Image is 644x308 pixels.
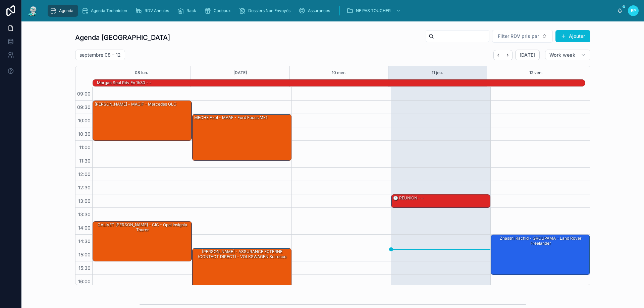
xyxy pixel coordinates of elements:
a: Assurances [297,5,335,17]
span: Assurances [308,8,330,13]
div: Znassni Rachid - GROUPAMA - Land Rover freelander [491,235,590,274]
span: 10:30 [76,131,92,137]
a: RDV Annulés [133,5,174,17]
span: 13:30 [76,211,92,217]
a: Rack [175,5,201,17]
span: Agenda [59,8,73,13]
div: Morgan seul rdv en 1h30 - - [96,80,152,86]
button: Ajouter [555,30,590,42]
button: 11 jeu. [432,66,443,79]
button: [DATE] [515,50,540,60]
span: [DATE] [520,52,535,58]
span: 09:30 [75,104,92,110]
span: Cadeaux [214,8,231,13]
button: Back [493,50,503,60]
span: RDV Annulés [145,8,169,13]
div: MECHE Axel - MAAF - Ford focus mk1 [193,114,291,161]
span: 15:30 [77,265,92,271]
span: 16:00 [76,279,92,284]
div: [PERSON_NAME] - ASSURANCE EXTERNE (CONTACT DIRECT) - VOLKSWAGEN Scirocco [193,248,291,288]
button: 08 lun. [135,66,148,79]
span: 14:00 [76,225,92,231]
div: 🕒 RÉUNION - - [392,195,424,201]
span: 12:00 [76,171,92,177]
span: 09:00 [75,91,92,97]
div: 🕒 RÉUNION - - [391,195,490,207]
span: 11:30 [77,158,92,164]
span: NE PAS TOUCHER [356,8,391,13]
div: Znassni Rachid - GROUPAMA - Land Rover freelander [492,235,589,246]
a: Dossiers Non Envoyés [237,5,295,17]
span: Work week [549,52,575,58]
h2: septembre 08 – 12 [79,52,121,58]
button: Select Button [492,30,553,43]
span: 10:00 [76,118,92,123]
a: NE PAS TOUCHER [344,5,404,17]
button: Next [503,50,513,60]
div: Morgan seul rdv en 1h30 - - [96,79,152,86]
a: Cadeaux [202,5,235,17]
div: [PERSON_NAME] - MACIF - Mercedes GLC [93,101,192,140]
button: [DATE] [233,66,247,79]
span: Agenda Technicien [91,8,127,13]
span: 15:00 [77,252,92,257]
h1: Agenda [GEOGRAPHIC_DATA] [75,33,170,42]
span: Filter RDV pris par [498,33,539,40]
span: Dossiers Non Envoyés [248,8,290,13]
div: [PERSON_NAME] - ASSURANCE EXTERNE (CONTACT DIRECT) - VOLKSWAGEN Scirocco [194,249,291,260]
span: 11:00 [77,144,92,150]
div: CALIVET [PERSON_NAME] - CIC - opel insignia tourer [93,222,192,261]
div: scrollable content [44,3,617,18]
span: 12:30 [76,185,92,190]
span: Rack [186,8,196,13]
div: [PERSON_NAME] - MACIF - Mercedes GLC [94,101,177,107]
a: Agenda [48,5,78,17]
button: Work week [545,50,590,60]
div: CALIVET [PERSON_NAME] - CIC - opel insignia tourer [94,222,191,233]
a: Agenda Technicien [79,5,132,17]
div: MECHE Axel - MAAF - Ford focus mk1 [194,115,268,121]
button: 10 mer. [332,66,346,79]
span: EP [631,8,636,13]
span: 13:00 [76,198,92,204]
button: 12 ven. [529,66,543,79]
span: 14:30 [76,238,92,244]
img: App logo [27,5,39,16]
